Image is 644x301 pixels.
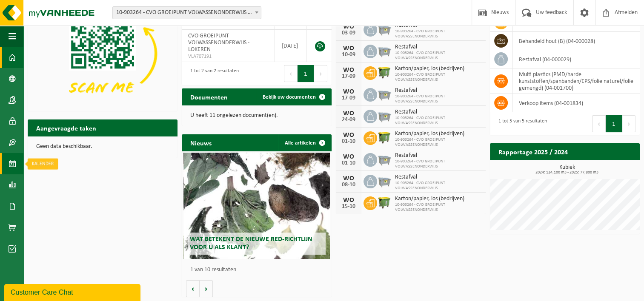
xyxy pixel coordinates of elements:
[512,94,640,112] td: verkoop items (04-001834)
[395,116,481,126] span: 10-903264 - CVO GROEIPUNT VOLWASSENONDERWIJS
[200,280,213,297] button: Volgende
[395,202,481,213] span: 10-903264 - CVO GROEIPUNT VOLWASSENONDERWIJS
[592,115,606,132] button: Previous
[340,74,357,80] div: 17-09
[512,68,640,94] td: multi plastics (PMD/harde kunststoffen/spanbanden/EPS/folie naturel/folie gemengd) (04-001700)
[512,32,640,50] td: behandeld hout (B) (04-000028)
[576,160,639,177] a: Bekijk rapportage
[314,65,327,82] button: Next
[494,170,640,175] span: 2024: 124,100 m3 - 2025: 77,800 m3
[377,173,392,188] img: WB-2500-GAL-GY-01
[395,65,481,72] span: Karton/papier, los (bedrijven)
[377,152,392,166] img: WB-2500-GAL-GY-01
[190,267,327,273] p: 1 van 10 resultaten
[340,88,357,95] div: WO
[377,65,392,80] img: WB-1100-HPE-GN-50
[494,114,547,133] div: 1 tot 5 van 5 resultaten
[278,134,331,151] a: Alle artikelen
[395,29,481,39] span: 10-903264 - CVO GROEIPUNT VOLWASSENONDERWIJS
[340,23,357,30] div: WO
[395,181,481,191] span: 10-903264 - CVO GROEIPUNT VOLWASSENONDERWIJS
[395,94,481,104] span: 10-903264 - CVO GROEIPUNT VOLWASSENONDERWIJS
[112,6,261,19] span: 10-903264 - CVO GROEIPUNT VOLWASSENONDERWIJS - LOKEREN
[28,119,105,136] h2: Aangevraagde taken
[340,204,357,210] div: 15-10
[182,88,236,105] h2: Documenten
[494,165,640,175] h3: Kubiek
[490,143,576,160] h2: Rapportage 2025 / 2024
[186,280,200,297] button: Vorige
[340,67,357,74] div: WO
[340,132,357,139] div: WO
[395,51,481,61] span: 10-903264 - CVO GROEIPUNT VOLWASSENONDERWIJS
[113,7,261,19] span: 10-903264 - CVO GROEIPUNT VOLWASSENONDERWIJS - LOKEREN
[395,152,481,159] span: Restafval
[340,197,357,204] div: WO
[340,117,357,123] div: 24-09
[188,33,249,53] span: CVO GROEIPUNT VOLWASSENONDERWIJS - LOKEREN
[377,43,392,58] img: WB-2500-GAL-GY-01
[284,65,298,82] button: Previous
[256,88,331,105] a: Bekijk uw documenten
[395,159,481,169] span: 10-903264 - CVO GROEIPUNT VOLWASSENONDERWIJS
[275,30,306,62] td: [DATE]
[188,53,268,60] span: VLA707191
[377,22,392,36] img: WB-2500-GAL-GY-01
[622,115,635,132] button: Next
[186,64,239,83] div: 1 tot 2 van 2 resultaten
[340,182,357,188] div: 08-10
[340,153,357,160] div: WO
[377,108,392,123] img: WB-2500-GAL-GY-01
[263,94,316,100] span: Bekijk uw documenten
[340,139,357,145] div: 01-10
[395,137,481,148] span: 10-903264 - CVO GROEIPUNT VOLWASSENONDERWIJS
[395,131,481,137] span: Karton/papier, los (bedrijven)
[377,195,392,210] img: WB-1100-HPE-GN-50
[340,45,357,52] div: WO
[395,87,481,94] span: Restafval
[512,50,640,68] td: restafval (04-000029)
[4,282,142,301] iframe: chat widget
[340,175,357,182] div: WO
[395,44,481,51] span: Restafval
[190,236,312,251] span: Wat betekent de nieuwe RED-richtlijn voor u als klant?
[190,113,323,119] p: U heeft 11 ongelezen document(en).
[340,160,357,166] div: 01-10
[340,30,357,36] div: 03-09
[395,174,481,181] span: Restafval
[395,196,481,202] span: Karton/papier, los (bedrijven)
[298,65,314,82] button: 1
[395,109,481,116] span: Restafval
[377,87,392,101] img: WB-2500-GAL-GY-01
[182,134,220,151] h2: Nieuws
[377,130,392,145] img: WB-1100-HPE-GN-50
[340,95,357,101] div: 17-09
[606,115,622,132] button: 1
[340,110,357,117] div: WO
[36,144,169,150] p: Geen data beschikbaar.
[395,72,481,82] span: 10-903264 - CVO GROEIPUNT VOLWASSENONDERWIJS
[183,153,330,259] a: Wat betekent de nieuwe RED-richtlijn voor u als klant?
[340,52,357,58] div: 10-09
